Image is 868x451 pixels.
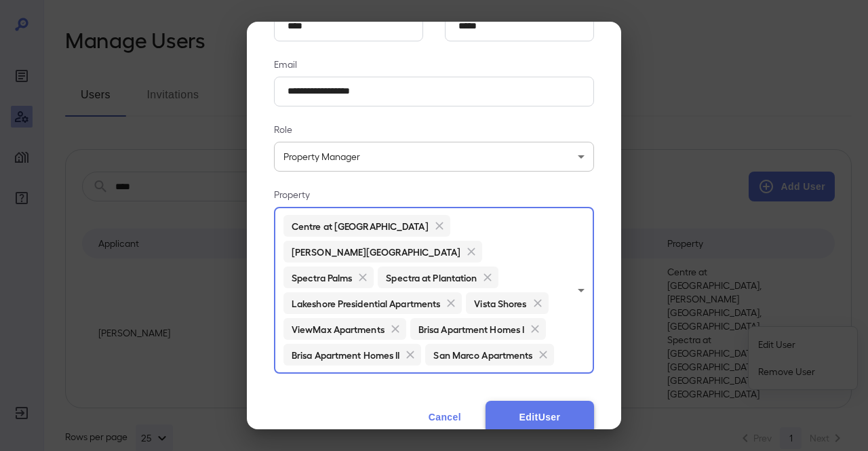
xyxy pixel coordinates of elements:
div: Property Manager [274,142,594,172]
h6: ViewMax Apartments [292,322,384,336]
button: EditUser [486,401,594,433]
p: Role [274,123,594,136]
button: Cancel [415,401,475,433]
h6: [PERSON_NAME][GEOGRAPHIC_DATA] [292,245,460,258]
h6: Spectra at Plantation [386,271,477,284]
p: Email [274,58,594,71]
h6: Vista Shores [474,296,526,310]
h6: Lakeshore Presidential Apartments [292,296,440,310]
h6: Brisa Apartment Homes I [418,322,524,336]
h6: Centre at [GEOGRAPHIC_DATA] [292,219,429,233]
h6: San Marco Apartments [433,348,532,361]
h6: Spectra Palms [292,271,352,284]
h6: Brisa Apartment Homes II [292,348,399,361]
p: Property [274,188,594,201]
